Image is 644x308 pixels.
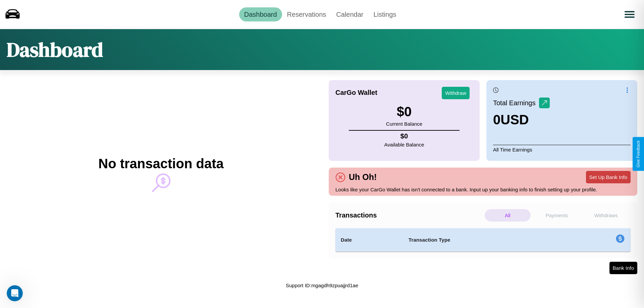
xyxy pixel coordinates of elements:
[7,36,103,63] h1: Dashboard
[442,87,470,99] button: Withdraw
[282,7,331,21] a: Reservations
[7,285,23,301] iframe: Intercom live chat
[331,7,368,21] a: Calendar
[493,145,631,154] p: All Time Earnings
[586,171,631,183] button: Set Up Bank Info
[409,236,561,244] h4: Transaction Type
[335,185,631,194] p: Looks like your CarGo Wallet has isn't connected to a bank. Input up your banking info to finish ...
[485,209,531,222] p: All
[335,211,483,219] h4: Transactions
[341,236,398,244] h4: Date
[384,140,424,149] p: Available Balance
[335,89,377,97] h4: CarGo Wallet
[583,209,629,222] p: Withdraws
[636,140,641,168] div: Give Feedback
[620,5,639,24] button: Open menu
[609,262,637,274] button: Bank Info
[239,7,282,21] a: Dashboard
[534,209,580,222] p: Payments
[345,172,380,182] h4: Uh Oh!
[368,7,401,21] a: Listings
[493,97,539,109] p: Total Earnings
[386,119,422,128] p: Current Balance
[98,156,223,171] h2: No transaction data
[493,112,550,127] h3: 0 USD
[386,104,422,119] h3: $ 0
[286,281,358,290] p: Support ID: mgagdh9zpuajjrd1ae
[384,132,424,140] h4: $ 0
[335,228,631,252] table: simple table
